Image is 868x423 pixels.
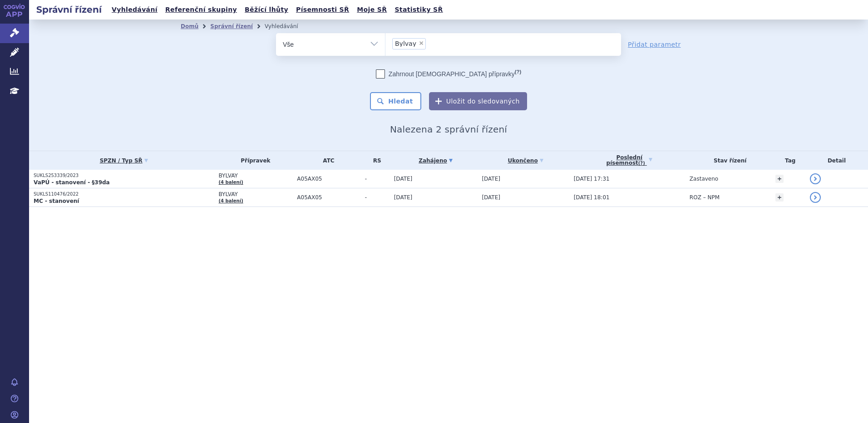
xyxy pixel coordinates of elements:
[365,194,390,201] span: -
[810,192,821,203] a: detail
[395,40,416,47] span: Bylvay
[429,38,434,49] input: Bylvay
[775,175,784,183] a: +
[394,154,478,167] a: Zahájeno
[354,4,390,16] a: Moje SŘ
[218,180,243,185] a: (4 balení)
[297,176,360,182] span: A05AX05
[218,191,292,197] span: BYLVAY
[810,173,821,184] a: detail
[218,172,292,179] span: BYLVAY
[210,23,253,30] a: Správní řízení
[690,194,720,201] span: ROZ – NPM
[293,4,352,16] a: Písemnosti SŘ
[34,198,79,204] strong: MC - stanovení
[574,176,610,182] span: [DATE] 17:31
[292,151,360,170] th: ATC
[690,176,718,182] span: Zastaveno
[515,69,521,75] abbr: (?)
[805,151,868,170] th: Detail
[775,193,784,202] a: +
[482,154,569,167] a: Ukončeno
[34,179,110,186] strong: VaPÚ - stanovení - §39da
[242,4,291,16] a: Běžící lhůty
[574,151,685,170] a: Poslednípísemnost(?)
[482,176,500,182] span: [DATE]
[109,4,160,16] a: Vyhledávání
[771,151,805,170] th: Tag
[370,92,421,110] button: Hledat
[685,151,771,170] th: Stav řízení
[214,151,292,170] th: Přípravek
[34,172,214,179] p: SUKLS253339/2023
[390,124,507,135] span: Nalezena 2 správní řízení
[628,40,681,49] a: Přidat parametr
[376,69,521,79] label: Zahrnout [DEMOGRAPHIC_DATA] přípravky
[297,194,360,201] span: A05AX05
[394,176,413,182] span: [DATE]
[429,92,527,110] button: Uložit do sledovaných
[392,4,445,16] a: Statistiky SŘ
[365,176,390,182] span: -
[34,191,214,197] p: SUKLS110476/2022
[419,40,424,46] span: ×
[394,194,413,201] span: [DATE]
[163,4,240,16] a: Referenční skupiny
[181,23,198,30] a: Domů
[482,194,500,201] span: [DATE]
[218,198,243,203] a: (4 balení)
[574,194,610,201] span: [DATE] 18:01
[29,3,109,16] h2: Správní řízení
[34,154,214,167] a: SPZN / Typ SŘ
[265,20,310,33] li: Vyhledávání
[360,151,390,170] th: RS
[638,161,645,166] abbr: (?)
